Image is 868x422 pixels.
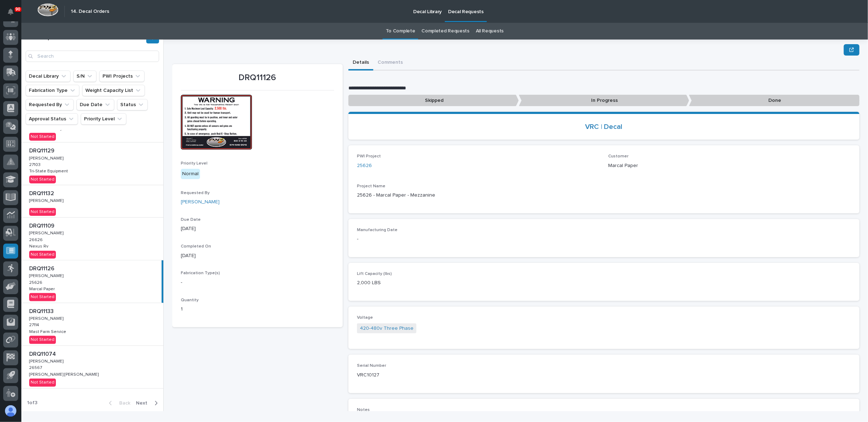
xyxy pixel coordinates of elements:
[181,252,334,260] p: [DATE]
[29,349,57,358] p: DRQ11074
[357,184,385,188] span: Project Name
[71,9,109,15] h2: 14. Decal Orders
[21,218,163,260] a: DRQ11109DRQ11109 [PERSON_NAME][PERSON_NAME] 2662626626 Nexus RvNexus Rv Not Started
[136,400,152,406] span: Next
[21,303,163,346] a: DRQ11133DRQ11133 [PERSON_NAME][PERSON_NAME] 2711427114 Mast Farm ServiceMast Farm Service Not Sta...
[357,192,851,199] p: 25626 - Marcal Paper - Mezzanine
[82,85,145,96] button: Weight Capacity List
[29,251,56,259] div: Not Started
[608,162,851,170] p: Marcal Paper
[29,279,44,285] p: 25626
[181,191,210,195] span: Requested By
[26,99,74,110] button: Requested By
[29,155,65,161] p: [PERSON_NAME]
[29,189,56,197] p: DRQ11132
[29,307,55,315] p: DRQ11133
[181,218,201,222] span: Due Date
[29,236,44,243] p: 26626
[357,316,373,320] span: Voltage
[115,400,130,406] span: Back
[26,71,70,82] button: Decal Library
[386,23,415,40] a: To Complete
[357,162,372,170] a: 25626
[181,225,334,233] p: [DATE]
[117,99,148,110] button: Status
[29,133,56,141] div: Not Started
[37,3,58,16] img: Workspace Logo
[29,176,56,183] div: Not Started
[181,271,220,275] span: Fabrication Type(s)
[357,408,370,412] span: Notes
[357,228,398,232] span: Manufacturing Date
[357,235,851,243] p: -
[21,394,43,412] p: 1 of 3
[29,243,50,249] p: Nexus Rv
[181,306,334,313] p: 1
[81,113,126,125] button: Priority Level
[133,400,163,406] button: Next
[29,336,56,344] div: Not Started
[373,56,407,71] button: Comments
[26,113,78,125] button: Approval Status
[73,71,96,82] button: S/N
[348,56,373,71] button: Details
[29,264,56,272] p: DRQ11126
[29,197,65,203] p: [PERSON_NAME]
[360,325,414,332] a: 420-480v Three Phase
[29,221,56,229] p: DRQ11109
[77,99,114,110] button: Due Date
[348,95,519,106] p: Skipped
[29,161,42,167] p: 27103
[103,400,133,406] button: Back
[29,379,56,386] div: Not Started
[585,123,622,131] a: VRC | Decal
[29,285,56,292] p: Marcal Paper
[29,371,100,377] p: [PERSON_NAME] [PERSON_NAME]
[26,51,159,62] input: Search
[181,169,200,179] div: Normal
[29,364,43,370] p: 26567
[29,167,69,174] p: Tri-State Equipment
[99,71,144,82] button: PWI Projects
[476,23,504,40] a: All Requests
[21,185,163,218] a: DRQ11132DRQ11132 [PERSON_NAME][PERSON_NAME] Not Started
[357,272,392,276] span: Lift Capacity (lbs)
[21,142,163,185] a: DRQ11129DRQ11129 [PERSON_NAME][PERSON_NAME] 2710327103 Tri-State EquipmentTri-State Equipment Not...
[26,85,79,96] button: Fabrication Type
[181,244,211,249] span: Completed On
[29,229,65,236] p: [PERSON_NAME]
[29,321,41,328] p: 27114
[181,161,207,166] span: Priority Level
[421,23,469,40] a: Completed Requests
[16,7,20,12] p: 90
[181,279,334,286] p: -
[29,328,68,334] p: Mast Farm Service
[357,154,381,158] span: PWI Project
[29,272,65,278] p: [PERSON_NAME]
[608,154,628,158] span: Customer
[3,4,18,19] button: Notifications
[181,73,334,83] p: DRQ11126
[29,146,56,154] p: DRQ11129
[9,9,18,20] div: Notifications90
[21,260,163,303] a: DRQ11126DRQ11126 [PERSON_NAME][PERSON_NAME] 2562625626 Marcal PaperMarcal Paper Not Started
[3,403,18,418] button: users-avatar
[357,371,516,379] p: VRC10127
[181,198,220,206] a: [PERSON_NAME]
[29,208,56,216] div: Not Started
[519,95,689,106] p: In Progress
[29,293,56,301] div: Not Started
[181,298,199,302] span: Quantity
[29,315,65,321] p: [PERSON_NAME]
[357,364,386,368] span: Serial Number
[29,358,65,364] p: [PERSON_NAME]
[181,95,252,150] img: zAxquOc3DDfObC5vBc6Ly6Wja_zaE6BpeylBrY_jims
[689,95,859,106] p: Done
[21,346,163,389] a: DRQ11074DRQ11074 [PERSON_NAME][PERSON_NAME] 2656726567 [PERSON_NAME] [PERSON_NAME][PERSON_NAME] [...
[357,279,516,287] p: 2,000 LBS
